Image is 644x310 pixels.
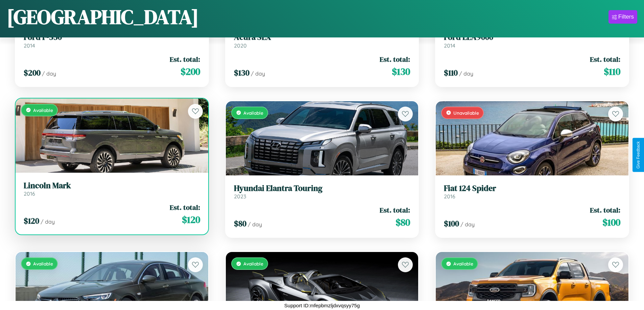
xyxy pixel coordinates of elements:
[181,65,200,78] span: $ 200
[41,218,55,225] span: / day
[609,10,637,24] button: Filters
[444,42,455,49] span: 2014
[618,13,634,20] div: Filters
[444,67,458,78] span: $ 110
[234,218,246,229] span: $ 80
[234,42,247,49] span: 2020
[24,190,35,197] span: 2016
[234,193,246,200] span: 2023
[380,54,410,64] span: Est. total:
[234,184,410,200] a: Hyundai Elantra Touring2023
[444,184,620,200] a: Fiat 124 Spider2016
[444,218,459,229] span: $ 100
[392,65,410,78] span: $ 130
[248,221,262,228] span: / day
[460,221,475,228] span: / day
[24,32,200,49] a: Ford F-5502014
[459,70,473,77] span: / day
[604,65,620,78] span: $ 110
[590,54,620,64] span: Est. total:
[444,32,620,42] h3: Ford LLA9000
[284,301,360,310] p: Support ID: mfepbmzljdxvqsyy75g
[234,32,410,42] h3: Acura SLX
[42,70,56,77] span: / day
[170,202,200,212] span: Est. total:
[453,261,473,266] span: Available
[234,32,410,49] a: Acura SLX2020
[243,110,263,116] span: Available
[636,141,641,169] div: Give Feedback
[444,184,620,193] h3: Fiat 124 Spider
[396,216,410,229] span: $ 80
[182,213,200,226] span: $ 120
[33,261,53,266] span: Available
[7,3,199,31] h1: [GEOGRAPHIC_DATA]
[444,32,620,49] a: Ford LLA90002014
[234,67,249,78] span: $ 130
[24,32,200,42] h3: Ford F-550
[251,70,265,77] span: / day
[33,107,53,113] span: Available
[234,184,410,193] h3: Hyundai Elantra Touring
[24,181,200,191] h3: Lincoln Mark
[453,110,479,116] span: Unavailable
[24,67,41,78] span: $ 200
[380,205,410,215] span: Est. total:
[24,42,35,49] span: 2014
[590,205,620,215] span: Est. total:
[444,193,455,200] span: 2016
[602,216,620,229] span: $ 100
[24,181,200,197] a: Lincoln Mark2016
[170,54,200,64] span: Est. total:
[243,261,263,266] span: Available
[24,215,39,226] span: $ 120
